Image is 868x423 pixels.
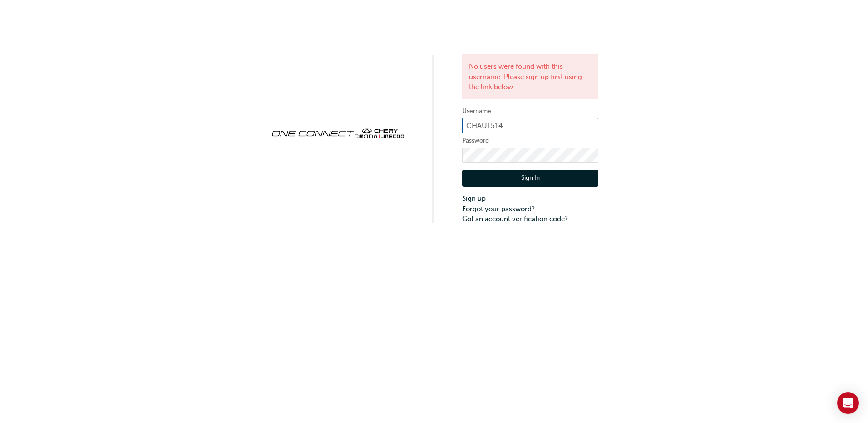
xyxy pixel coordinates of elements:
[462,118,598,133] input: Username
[462,170,598,187] button: Sign In
[462,54,598,99] div: No users were found with this username. Please sign up first using the link below.
[462,214,598,224] a: Got an account verification code?
[462,106,598,117] label: Username
[837,392,859,414] div: Open Intercom Messenger
[462,135,598,146] label: Password
[462,204,598,214] a: Forgot your password?
[462,193,598,204] a: Sign up
[270,121,406,144] img: oneconnect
